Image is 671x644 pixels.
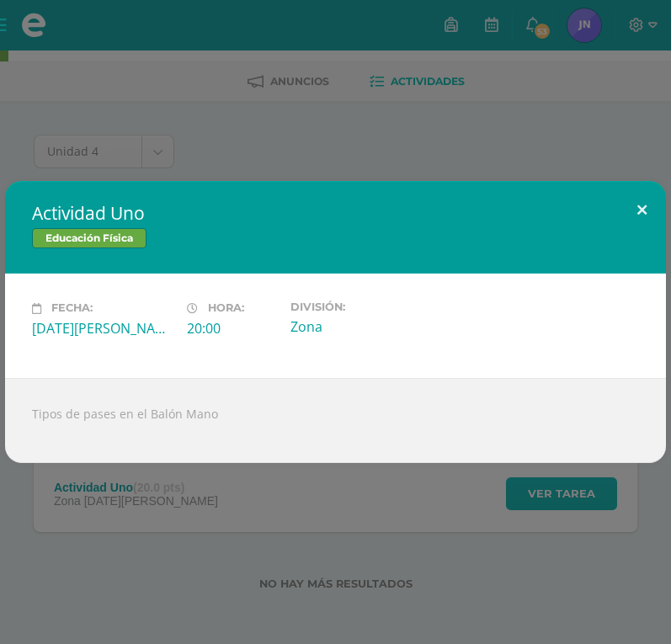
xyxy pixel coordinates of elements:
div: [DATE][PERSON_NAME] [32,319,173,338]
span: Educación Física [32,228,146,248]
span: Fecha: [51,302,93,315]
label: División: [290,301,432,313]
div: Tipos de pases en el Balón Mano [5,378,666,463]
div: Zona [290,317,432,336]
span: Hora: [208,302,244,315]
h2: Actividad Uno [32,201,639,225]
div: 20:00 [187,319,277,338]
button: Close (Esc) [618,181,666,238]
